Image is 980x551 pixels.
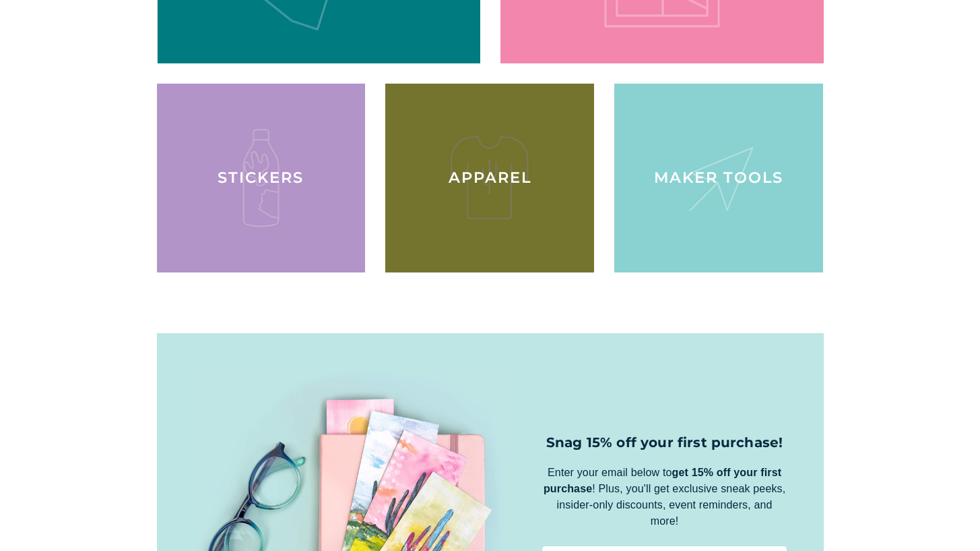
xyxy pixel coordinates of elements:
strong: get 15% off your first purchase [544,467,781,494]
a: Maker Tools [614,84,823,272]
span: Snag 15% off your first purchase! [546,434,783,451]
a: Apparel [385,84,594,272]
div: Enter your email below to ! Plus, you'll get exclusive sneak peeks, insider-only discounts, event... [542,465,787,529]
a: Stickers [157,84,366,272]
